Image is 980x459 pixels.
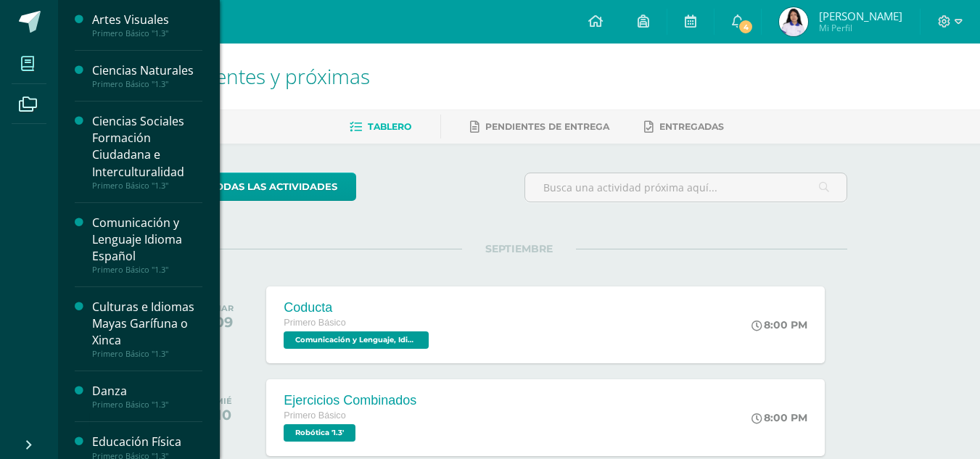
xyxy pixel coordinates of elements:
div: Culturas e Idiomas Mayas Garífuna o Xinca [92,299,202,349]
div: Comunicación y Lenguaje Idioma Español [92,215,202,265]
img: ad9b7aa70152a110dbafa10cf002ce27.png [779,7,808,36]
div: Primero Básico "1.3" [92,181,202,191]
a: Pendientes de entrega [470,115,609,138]
div: Ciencias Naturales [92,62,202,79]
span: 4 [738,19,754,35]
span: Pendientes de entrega [485,121,609,132]
div: 8:00 PM [752,318,807,331]
input: Busca una actividad próxima aquí... [525,173,847,202]
a: DanzaPrimero Básico "1.3" [92,383,202,410]
span: Entregadas [659,121,724,132]
a: todas las Actividades [191,173,356,201]
div: Primero Básico "1.3" [92,28,202,38]
div: Primero Básico "1.3" [92,265,202,275]
a: Comunicación y Lenguaje Idioma EspañolPrimero Básico "1.3" [92,215,202,275]
a: Artes VisualesPrimero Básico "1.3" [92,12,202,38]
div: Primero Básico "1.3" [92,349,202,359]
div: Artes Visuales [92,12,202,28]
span: Mi Perfil [819,22,902,34]
span: [PERSON_NAME] [819,9,902,23]
a: Entregadas [644,115,724,138]
div: Danza [92,383,202,400]
div: MAR [213,303,234,313]
div: Ciencias Sociales Formación Ciudadana e Interculturalidad [92,113,202,180]
div: Coducta [284,300,432,315]
span: Tablero [368,121,411,132]
span: Primero Básico [284,318,345,328]
a: Ciencias NaturalesPrimero Básico "1.3" [92,62,202,89]
a: Tablero [350,115,411,138]
div: 8:00 PM [752,411,807,424]
span: SEPTIEMBRE [462,242,576,255]
div: 09 [213,313,234,331]
div: Primero Básico "1.3" [92,79,202,89]
a: Culturas e Idiomas Mayas Garífuna o XincaPrimero Básico "1.3" [92,299,202,359]
span: Actividades recientes y próximas [75,62,370,90]
span: Comunicación y Lenguaje, Idioma Extranjero 'Inglés Avanzado' [284,331,429,349]
a: Ciencias Sociales Formación Ciudadana e InterculturalidadPrimero Básico "1.3" [92,113,202,190]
